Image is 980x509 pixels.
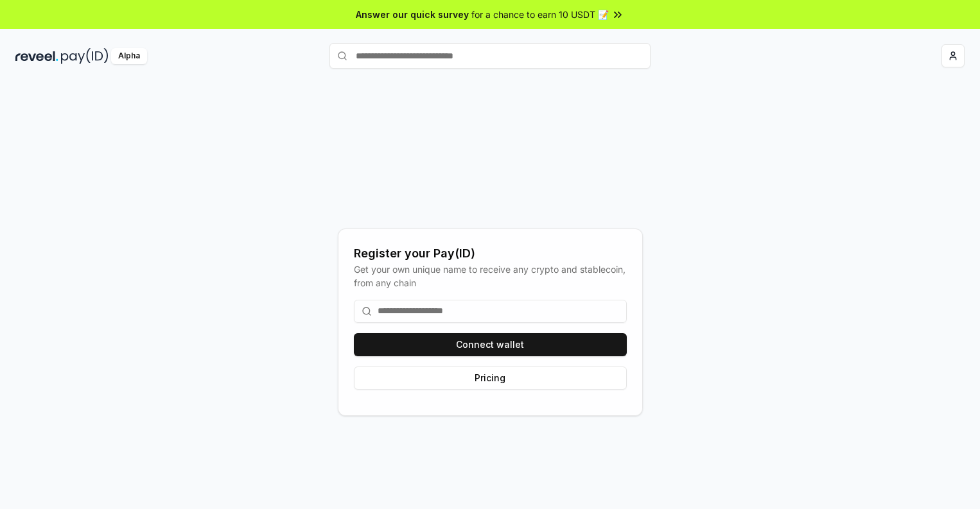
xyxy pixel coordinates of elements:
div: Register your Pay(ID) [354,245,627,263]
div: Get your own unique name to receive any crypto and stablecoin, from any chain [354,263,627,289]
span: for a chance to earn 10 USDT 📝 [471,8,609,21]
img: reveel_dark [15,48,58,64]
div: Alpha [111,48,147,64]
button: Pricing [354,367,627,390]
img: pay_id [61,48,109,64]
span: Answer our quick survey [356,8,469,21]
button: Connect wallet [354,333,627,356]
